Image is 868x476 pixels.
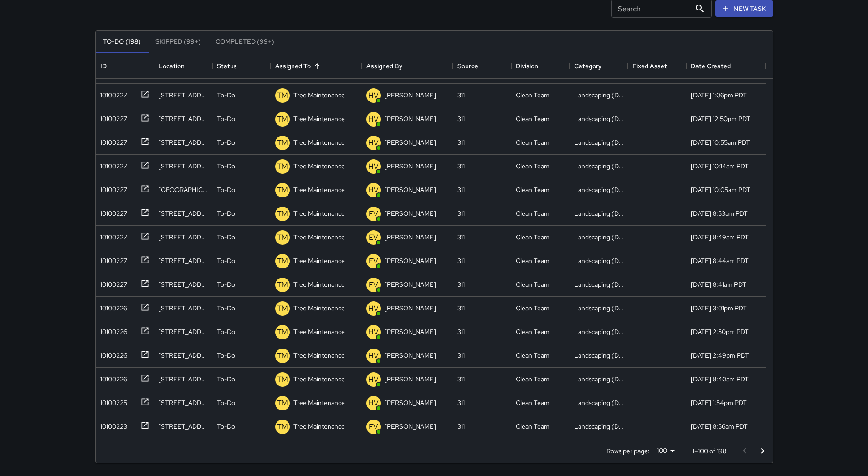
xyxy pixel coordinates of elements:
[212,53,271,79] div: Status
[691,162,749,171] div: 7/18/2025, 10:14am PDT
[154,53,212,79] div: Location
[275,53,311,79] div: Assigned To
[457,351,465,360] div: 311
[217,351,235,360] p: To-Do
[159,162,208,171] div: 1045 Mission Street
[385,351,436,360] p: [PERSON_NAME]
[277,327,288,338] p: TM
[277,137,288,148] p: TM
[457,233,465,242] div: 311
[457,398,465,407] div: 311
[453,53,511,79] div: Source
[368,398,379,409] p: HV
[97,371,127,384] div: 10100226
[516,422,550,431] div: Clean Team
[457,53,478,79] div: Source
[574,233,623,242] div: Landscaping (DG & Weeds)
[293,280,345,289] p: Tree Maintenance
[368,161,379,172] p: HV
[457,280,465,289] div: 311
[217,138,235,147] p: To-Do
[570,53,628,79] div: Category
[159,233,208,242] div: 1340 Mission Street
[277,114,288,125] p: TM
[457,304,465,313] div: 311
[385,280,436,289] p: [PERSON_NAME]
[159,304,208,313] div: 1066 Mission Street
[277,279,288,290] p: TM
[97,418,127,431] div: 10100223
[368,137,379,148] p: HV
[653,444,678,457] div: 100
[368,114,379,125] p: HV
[691,351,749,360] div: 7/16/2025, 2:49pm PDT
[159,138,208,147] div: 1125 Mission Street
[457,162,465,171] div: 311
[217,375,235,384] p: To-Do
[159,351,208,360] div: 160 6th Street
[369,232,378,243] p: EV
[217,185,235,194] p: To-Do
[457,375,465,384] div: 311
[574,209,623,218] div: Landscaping (DG & Weeds)
[516,280,550,289] div: Clean Team
[574,138,623,147] div: Landscaping (DG & Weeds)
[368,185,379,196] p: HV
[96,31,148,53] button: To-Do (198)
[574,304,623,313] div: Landscaping (DG & Weeds)
[369,208,378,219] p: EV
[277,303,288,314] p: TM
[691,304,747,313] div: 7/16/2025, 3:01pm PDT
[385,162,436,171] p: [PERSON_NAME]
[691,233,749,242] div: 7/18/2025, 8:49am PDT
[457,422,465,431] div: 311
[293,327,345,336] p: Tree Maintenance
[574,280,623,289] div: Landscaping (DG & Weeds)
[148,31,208,53] button: Skipped (99+)
[217,209,235,218] p: To-Do
[217,327,235,336] p: To-Do
[159,375,208,384] div: 108 9th Street
[511,53,570,79] div: Division
[385,209,436,218] p: [PERSON_NAME]
[385,304,436,313] p: [PERSON_NAME]
[293,233,345,242] p: Tree Maintenance
[293,375,345,384] p: Tree Maintenance
[516,304,550,313] div: Clean Team
[516,185,550,194] div: Clean Team
[516,351,550,360] div: Clean Team
[691,91,747,100] div: 7/18/2025, 1:06pm PDT
[516,327,550,336] div: Clean Team
[574,422,623,431] div: Landscaping (DG & Weeds)
[217,53,237,79] div: Status
[574,256,623,265] div: Landscaping (DG & Weeds)
[277,185,288,196] p: TM
[217,162,235,171] p: To-Do
[159,256,208,265] div: 1398 Mission Street
[516,398,550,407] div: Clean Team
[293,398,345,407] p: Tree Maintenance
[97,300,127,313] div: 10100226
[368,350,379,361] p: HV
[691,53,731,79] div: Date Created
[311,60,324,72] button: Sort
[368,90,379,101] p: HV
[293,114,345,123] p: Tree Maintenance
[217,233,235,242] p: To-Do
[159,91,208,100] div: 539 Minna Street
[277,161,288,172] p: TM
[574,53,601,79] div: Category
[574,114,623,123] div: Landscaping (DG & Weeds)
[516,256,550,265] div: Clean Team
[516,138,550,147] div: Clean Team
[516,162,550,171] div: Clean Team
[516,375,550,384] div: Clean Team
[208,31,282,53] button: Completed (99+)
[293,351,345,360] p: Tree Maintenance
[691,422,748,431] div: 7/11/2025, 8:56am PDT
[217,304,235,313] p: To-Do
[574,375,623,384] div: Landscaping (DG & Weeds)
[691,114,750,123] div: 7/18/2025, 12:50pm PDT
[516,233,550,242] div: Clean Team
[574,351,623,360] div: Landscaping (DG & Weeds)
